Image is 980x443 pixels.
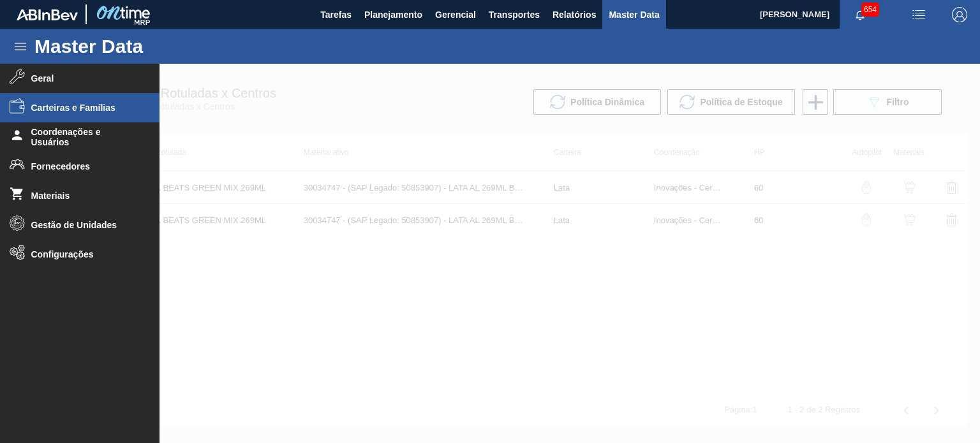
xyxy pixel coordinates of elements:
[34,39,261,54] h1: Master Data
[861,3,879,17] span: 654
[911,7,926,22] img: userActions
[31,220,137,230] span: Gestão de Unidades
[489,7,540,22] span: Transportes
[435,7,476,22] span: Gerencial
[609,7,659,22] span: Master Data
[17,9,78,20] img: TNhmsLtSVTkK8tSr43FrP2fwEKptu5GPRR3wAAAABJRU5ErkJggg==
[31,127,137,147] span: Coordenações e Usuários
[31,249,137,259] span: Configurações
[364,7,422,22] span: Planejamento
[553,7,596,22] span: Relatórios
[31,103,137,113] span: Carteiras e Famílias
[320,7,352,22] span: Tarefas
[952,7,967,22] img: Logout
[31,73,137,84] span: Geral
[840,6,880,24] button: Notificações
[31,191,137,201] span: Materiais
[31,161,137,171] span: Fornecedores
